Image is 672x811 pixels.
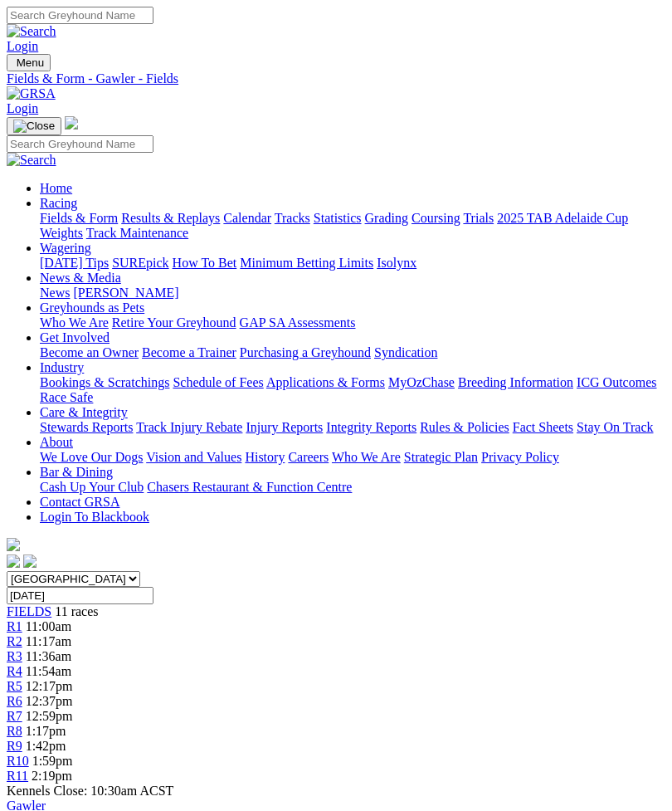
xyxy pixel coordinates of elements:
a: R9 [7,739,22,753]
a: We Love Our Dogs [40,450,143,464]
a: Integrity Reports [326,420,416,434]
a: Results & Replays [121,211,220,225]
a: Bar & Dining [40,465,113,479]
a: Retire Your Greyhound [112,315,236,330]
a: ICG Outcomes [577,375,656,389]
a: Tracks [275,211,310,225]
span: 1:59pm [32,754,73,768]
a: Who We Are [332,450,401,464]
a: Fields & Form - Gawler - Fields [7,71,665,86]
a: Careers [288,450,329,464]
span: 1:42pm [26,739,66,753]
img: twitter.svg [23,555,37,568]
a: R11 [7,769,28,783]
a: Wagering [40,241,91,255]
a: Privacy Policy [481,450,559,464]
span: 12:37pm [26,694,73,708]
img: Search [7,153,56,168]
a: Applications & Forms [266,375,385,389]
a: Track Injury Rebate [136,420,242,434]
a: FIELDS [7,604,51,618]
a: R2 [7,634,22,648]
button: Toggle navigation [7,54,51,71]
div: Racing [40,211,665,241]
a: Strategic Plan [404,450,478,464]
span: 12:59pm [26,709,73,723]
img: Search [7,24,56,39]
a: Vision and Values [146,450,241,464]
span: Kennels Close: 10:30am ACST [7,784,173,798]
a: Schedule of Fees [173,375,263,389]
span: R1 [7,619,22,633]
a: Care & Integrity [40,405,128,419]
a: Stewards Reports [40,420,133,434]
div: Bar & Dining [40,480,665,495]
a: Who We Are [40,315,109,330]
div: Industry [40,375,665,405]
span: 12:17pm [26,679,73,693]
a: How To Bet [173,256,237,270]
img: Close [13,120,55,133]
a: Isolynx [377,256,416,270]
div: News & Media [40,286,665,300]
a: Greyhounds as Pets [40,300,144,315]
a: News [40,286,70,300]
a: R10 [7,754,29,768]
a: Login [7,39,38,53]
a: R3 [7,649,22,663]
span: 11 races [55,604,98,618]
div: Wagering [40,256,665,271]
a: News & Media [40,271,121,285]
a: Chasers Restaurant & Function Centre [147,480,352,494]
a: Minimum Betting Limits [240,256,373,270]
span: R6 [7,694,22,708]
img: GRSA [7,86,56,101]
a: History [245,450,285,464]
a: Fact Sheets [513,420,573,434]
a: R8 [7,724,22,738]
a: Contact GRSA [40,495,119,509]
a: Trials [463,211,494,225]
span: 11:00am [26,619,71,633]
a: Coursing [411,211,460,225]
a: Home [40,181,72,195]
a: Statistics [314,211,362,225]
input: Search [7,135,153,153]
button: Toggle navigation [7,117,61,135]
a: Industry [40,360,84,374]
img: facebook.svg [7,555,20,568]
span: 11:54am [26,664,71,678]
a: [DATE] Tips [40,256,109,270]
a: Injury Reports [246,420,323,434]
a: R7 [7,709,22,723]
div: Greyhounds as Pets [40,315,665,330]
input: Select date [7,587,153,604]
a: MyOzChase [388,375,455,389]
a: [PERSON_NAME] [73,286,178,300]
a: Get Involved [40,330,110,344]
a: Stay On Track [577,420,653,434]
a: R4 [7,664,22,678]
a: Track Maintenance [86,226,188,240]
span: 11:36am [26,649,71,663]
a: 2025 TAB Adelaide Cup [497,211,628,225]
a: Race Safe [40,390,93,404]
span: 2:19pm [32,769,72,783]
a: Syndication [374,345,437,359]
a: R5 [7,679,22,693]
img: logo-grsa-white.png [65,116,78,129]
a: Weights [40,226,83,240]
a: Calendar [223,211,271,225]
div: Get Involved [40,345,665,360]
a: Breeding Information [458,375,573,389]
